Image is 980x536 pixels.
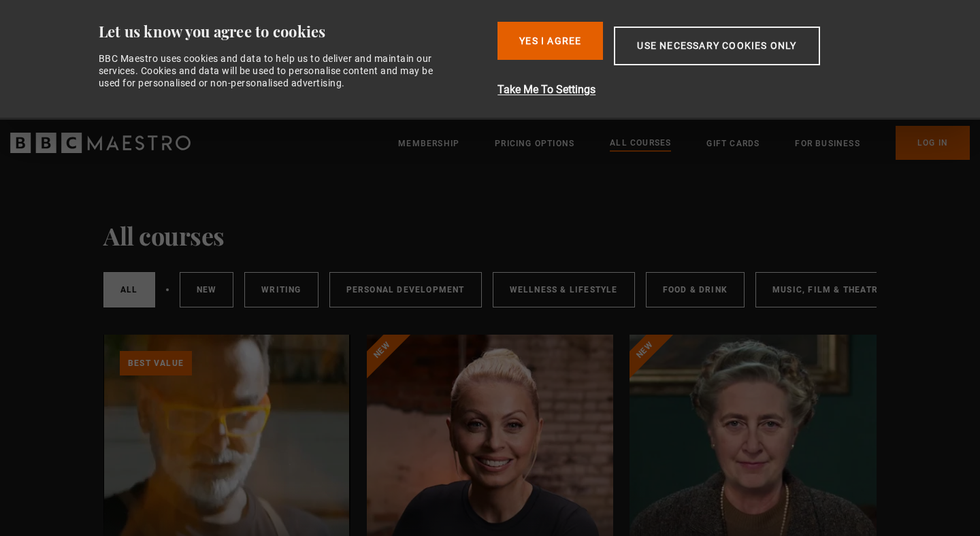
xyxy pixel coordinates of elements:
a: Wellness & Lifestyle [493,272,635,307]
button: Yes I Agree [497,22,603,60]
a: Food & Drink [646,272,745,307]
a: All [103,272,155,307]
a: Pricing Options [495,137,574,150]
nav: Primary [398,126,970,160]
button: Use necessary cookies only [614,27,819,65]
a: Gift Cards [706,137,759,150]
a: For business [795,137,860,150]
p: Best value [120,351,192,375]
a: Music, Film & Theatre [755,272,900,307]
a: Personal Development [329,272,482,307]
a: Log In [896,126,970,160]
a: Writing [244,272,318,307]
a: All Courses [610,136,671,151]
a: New [180,272,234,307]
h1: All courses [103,221,225,250]
button: Take Me To Settings [497,82,892,98]
a: Membership [398,137,459,150]
div: Let us know you agree to cookies [99,22,487,41]
svg: BBC Maestro [10,133,191,153]
div: BBC Maestro uses cookies and data to help us to deliver and maintain our services. Cookies and da... [99,52,448,90]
